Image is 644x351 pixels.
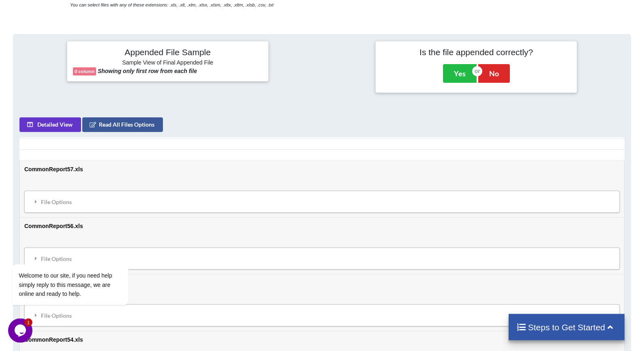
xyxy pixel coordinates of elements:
[8,191,154,314] iframe: chat widget
[27,307,617,324] div: File Options
[27,194,617,211] div: File Options
[19,118,81,132] button: Detailed View
[381,47,571,57] h4: Is the file appended correctly?
[20,217,624,274] td: CommonReport56.xls
[443,64,477,83] button: Yes
[8,319,34,343] iframe: chat widget
[75,69,94,74] b: 0 column
[98,68,197,74] b: Showing only first row from each file
[517,322,617,332] h4: Steps to Get Started
[82,118,163,132] button: Read All Files Options
[27,250,617,267] div: File Options
[20,161,624,217] td: CommonReport57.xls
[73,59,263,67] h6: Sample View of Final Appended File
[73,47,263,58] h4: Appended File Sample
[478,64,510,83] button: No
[70,2,274,7] i: You can select files with any of these extensions: .xls, .xlt, .xlm, .xlsx, .xlsm, .xltx, .xltm, ...
[20,274,624,331] td: CommonReport55.xls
